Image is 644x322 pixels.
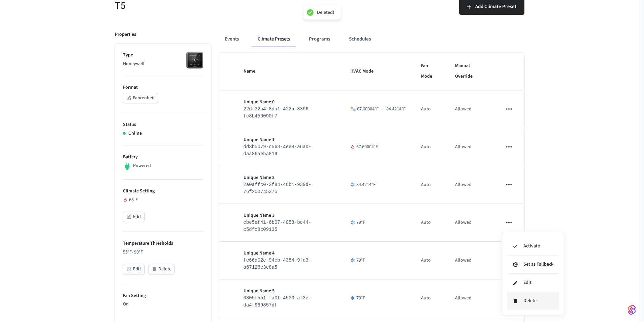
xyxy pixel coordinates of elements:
img: SeamLogoGradient.69752ec5.svg [628,304,636,315]
div: Deleted! [317,9,334,16]
li: Set as Fallback [507,256,559,274]
li: Delete [507,292,559,310]
li: Edit [507,274,559,292]
li: Activate [507,237,559,256]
